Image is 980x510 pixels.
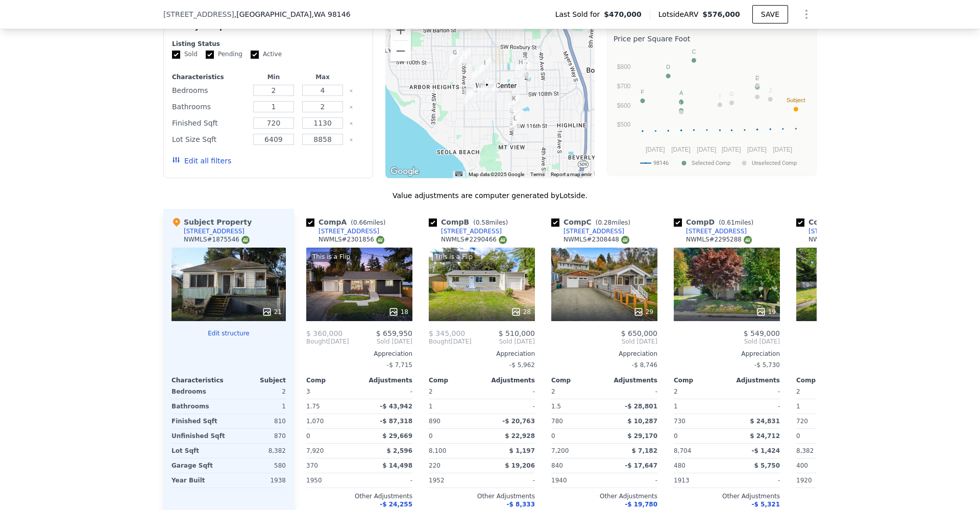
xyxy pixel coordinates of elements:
[563,227,624,235] div: [STREET_ADDRESS]
[484,399,535,414] div: -
[429,376,482,384] div: Comp
[231,458,286,473] div: 580
[484,384,535,399] div: -
[476,219,489,226] span: 0.58
[388,165,422,178] img: Google
[347,219,389,226] span: ( miles)
[429,350,535,358] div: Appreciation
[172,132,247,147] div: Lot Size Sqft
[477,78,488,95] div: 10717 19th Ave SW
[172,21,364,40] div: Modify Comp Filters
[172,100,247,114] div: Bathrooms
[387,361,412,369] span: -$ 7,715
[505,462,535,469] span: $ 19,206
[729,399,780,414] div: -
[679,99,683,105] text: B
[306,329,342,337] span: $ 360,000
[349,122,353,126] button: Clear
[641,89,645,95] text: F
[674,227,747,235] a: [STREET_ADDRESS]
[459,48,470,66] div: 10012 26th Ave SW
[449,47,460,65] div: 10003 28th Ave SW
[349,138,353,142] button: Clear
[674,447,691,454] span: 8,704
[251,73,296,81] div: Min
[702,10,740,18] span: $576,000
[692,160,730,166] text: Selected Comp
[429,432,433,440] span: 0
[441,235,507,244] div: NWMLS # 2290466
[666,64,670,70] text: D
[171,458,227,473] div: Garage Sqft
[388,307,408,317] div: 18
[551,388,555,395] span: 2
[429,337,472,346] div: [DATE]
[184,235,250,244] div: NWMLS # 1875546
[614,46,810,174] svg: A chart.
[349,89,353,93] button: Clear
[171,429,227,443] div: Unfinished Sqft
[429,418,440,425] span: 890
[171,376,229,384] div: Characteristics
[172,50,198,59] label: Sold
[796,376,849,384] div: Comp
[796,418,808,425] span: 720
[306,432,310,440] span: 0
[311,10,350,18] span: , WA 98146
[231,414,286,428] div: 810
[754,361,780,369] span: -$ 5,730
[429,227,502,235] a: [STREET_ADDRESS]
[502,418,535,425] span: -$ 20,763
[729,91,734,97] text: G
[551,376,604,384] div: Comp
[172,73,247,81] div: Characteristics
[744,329,780,337] span: $ 549,000
[241,236,250,244] img: NWMLS Logo
[429,492,535,500] div: Other Adjustments
[727,376,780,384] div: Adjustments
[429,388,433,395] span: 2
[171,444,227,458] div: Lot Sqft
[251,50,282,59] label: Active
[621,236,629,244] img: NWMLS Logo
[750,432,780,440] span: $ 24,712
[306,462,318,469] span: 370
[172,51,180,59] input: Sold
[551,432,555,440] span: 0
[361,473,412,488] div: -
[686,235,752,244] div: NWMLS # 2295288
[163,190,817,201] div: Value adjustments are computer generated by Lotside .
[509,104,520,122] div: 11415 11th Ave SW
[621,329,657,337] span: $ 650,000
[306,376,359,384] div: Comp
[674,350,780,358] div: Appreciation
[625,462,657,469] span: -$ 17,647
[310,252,352,262] div: This is a Flip
[592,219,634,226] span: ( miles)
[729,384,780,399] div: -
[773,146,792,153] text: [DATE]
[674,492,780,500] div: Other Adjustments
[206,51,214,59] input: Pending
[306,473,357,488] div: 1950
[796,350,902,358] div: Appreciation
[715,219,757,226] span: ( miles)
[499,329,535,337] span: $ 510,000
[231,399,286,414] div: 1
[551,447,569,454] span: 7,200
[697,146,716,153] text: [DATE]
[172,156,231,166] button: Edit all filters
[674,418,685,425] span: 730
[555,9,604,19] span: Last Sold for
[508,93,520,111] div: 11057 11th Ave SW
[627,432,657,440] span: $ 29,170
[171,473,227,488] div: Year Built
[551,418,563,425] span: 780
[808,235,874,244] div: NWMLS # 2366773
[530,172,545,177] a: Terms
[505,432,535,440] span: $ 22,928
[769,87,772,93] text: J
[796,447,814,454] span: 8,382
[306,337,349,346] div: [DATE]
[171,329,286,337] button: Edit structure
